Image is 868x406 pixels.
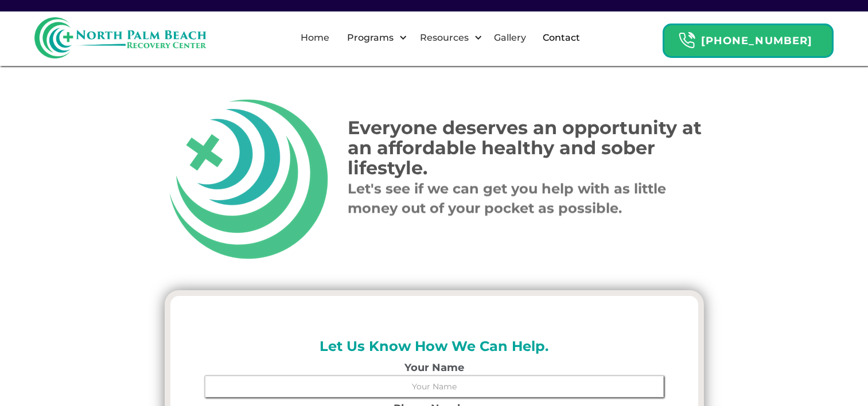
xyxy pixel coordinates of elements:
[417,31,472,45] div: Resources
[487,19,533,56] a: Gallery
[536,19,587,56] a: Contact
[663,18,834,58] a: Header Calendar Icons[PHONE_NUMBER]
[205,362,664,373] label: Your Name
[410,19,485,56] div: Resources
[294,19,336,56] a: Home
[348,179,703,218] p: ‍
[205,336,664,357] h2: Let Us Know How We Can Help.
[337,19,410,56] div: Programs
[701,34,812,47] strong: [PHONE_NUMBER]
[344,31,396,45] div: Programs
[205,376,664,397] input: Your Name
[678,32,695,49] img: Header Calendar Icons
[348,118,703,178] h1: Everyone deserves an opportunity at an affordable healthy and sober lifestyle.
[348,181,666,217] strong: Let's see if we can get you help with as little money out of your pocket as possible.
